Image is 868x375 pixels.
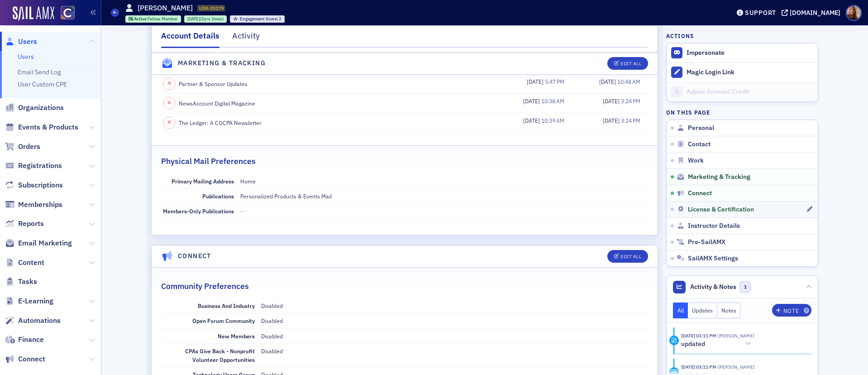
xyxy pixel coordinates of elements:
[240,178,256,185] span: Home
[240,207,245,215] span: —
[688,189,712,197] span: Connect
[202,192,234,200] span: Publications
[18,80,67,88] a: User Custom CPE
[5,122,78,132] a: Events & Products
[5,161,62,171] a: Registrations
[13,6,54,21] img: SailAMX
[688,222,740,230] span: Instructor Details
[18,68,61,76] a: Email Send Log
[184,15,227,23] div: 2022-06-29 00:00:00
[667,62,818,82] button: Magic Login Link
[61,6,75,20] img: SailAMX
[18,316,61,326] span: Automations
[161,30,219,48] div: Account Details
[739,281,751,293] span: 1
[18,37,37,47] span: Users
[161,280,249,292] h2: Community Preferences
[161,155,256,167] h2: Physical Mail Preferences
[688,140,711,149] span: Contact
[607,250,648,263] button: Edit All
[18,122,78,132] span: Events & Products
[5,335,44,345] a: Finance
[690,282,736,292] span: Activity & Notes
[232,30,260,47] div: Activity
[5,142,40,152] a: Orders
[18,53,34,61] a: Users
[5,277,37,287] a: Tasks
[192,317,255,324] span: Open Forum Community
[782,10,844,16] button: [DOMAIN_NAME]
[18,142,40,152] span: Orders
[603,117,621,124] span: [DATE]
[5,296,53,306] a: E-Learning
[18,258,44,268] span: Content
[178,251,211,261] h4: Connect
[681,340,705,348] h5: updated
[198,302,255,309] span: Business and Industry
[523,117,541,124] span: [DATE]
[681,332,716,339] time: 9/29/2025 03:11 PM
[666,32,694,40] h4: Actions
[599,78,617,85] span: [DATE]
[199,5,224,11] span: USR-25179
[669,336,679,345] div: Update
[5,103,64,113] a: Organizations
[688,173,750,181] span: Marketing & Tracking
[783,308,799,313] div: Note
[5,354,45,364] a: Connect
[185,347,255,363] span: CPAs Give Back - Nonprofit Volunteer Opportunities
[527,78,545,85] span: [DATE]
[620,254,641,259] div: Edit All
[5,258,44,268] a: Content
[541,117,564,124] span: 10:39 AM
[603,97,621,105] span: [DATE]
[620,61,641,66] div: Edit All
[688,238,725,246] span: Pre-SailAMX
[687,49,725,57] button: Impersonate
[218,332,255,340] span: New Members
[688,206,754,214] span: License & Certification
[5,180,63,190] a: Subscriptions
[681,364,716,370] time: 9/29/2025 03:11 PM
[134,16,148,22] span: Active
[545,78,564,85] span: 5:47 PM
[163,207,234,215] span: Members-Only Publications
[666,108,818,116] h4: On this page
[18,103,64,113] span: Organizations
[681,339,754,349] button: updated
[18,219,44,229] span: Reports
[688,303,717,318] button: Updates
[687,88,813,96] div: Adjust Account Credit
[541,97,564,105] span: 10:38 AM
[5,37,37,47] a: Users
[261,347,283,355] span: Disabled
[673,303,688,318] button: All
[240,16,279,22] span: Engagement Score :
[18,161,62,171] span: Registrations
[621,97,640,105] span: 3:24 PM
[125,15,181,23] div: Active: Active: Fellow Member
[179,119,262,127] span: The Ledger: A COCPA Newsletter
[523,97,541,105] span: [DATE]
[179,99,255,107] span: NewsAccount Digital Magazine
[5,200,62,210] a: Memberships
[617,78,640,85] span: 10:48 AM
[240,17,282,22] div: 2
[138,3,193,13] h1: [PERSON_NAME]
[261,302,283,309] span: Disabled
[54,6,75,21] a: View Homepage
[5,316,61,326] a: Automations
[667,82,818,101] a: Adjust Account Credit
[18,238,72,248] span: Email Marketing
[18,296,53,306] span: E-Learning
[688,124,714,132] span: Personal
[18,277,37,287] span: Tasks
[172,178,234,185] span: Primary Mailing Address
[716,364,754,370] span: Victoria Mordan
[688,255,738,263] span: SailAMX Settings
[187,16,224,22] div: (3yrs 3mos)
[745,9,776,17] div: Support
[187,16,200,22] span: [DATE]
[18,200,62,210] span: Memberships
[240,192,332,200] div: Personalized Products & Events Mail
